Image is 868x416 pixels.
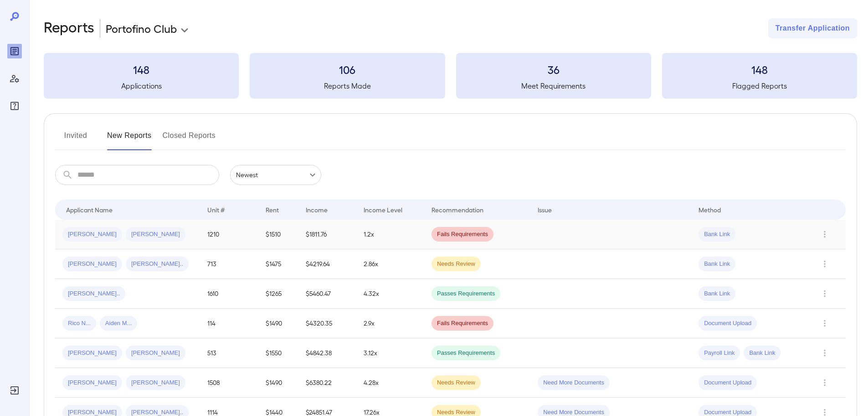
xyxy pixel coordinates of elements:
td: 513 [200,338,258,368]
span: Fails Requirements [431,230,493,239]
td: $5460.47 [298,279,356,309]
td: 2.9x [356,309,424,338]
button: Row Actions [817,227,832,242]
h5: Flagged Reports [662,80,857,91]
div: Log Out [7,383,22,398]
h5: Reports Made [250,80,445,91]
span: Need More Documents [538,379,610,387]
td: 2.86x [356,249,424,279]
div: Income Level [364,204,402,215]
span: Bank Link [699,290,735,298]
button: Row Actions [817,257,832,271]
div: Rent [266,204,280,215]
h3: 148 [44,62,239,77]
h5: Applications [44,80,239,91]
button: Closed Reports [163,128,216,150]
span: [PERSON_NAME] [62,230,122,239]
span: Passes Requirements [431,349,500,358]
td: 114 [200,309,258,338]
button: Transfer Application [768,18,857,38]
button: Invited [55,128,96,150]
span: [PERSON_NAME] [126,349,185,358]
td: 1.2x [356,220,424,249]
div: Manage Users [7,71,22,86]
span: Passes Requirements [431,290,500,298]
td: $1490 [258,368,298,398]
span: Needs Review [431,260,481,269]
td: 4.32x [356,279,424,309]
td: $6380.22 [298,368,356,398]
td: $1490 [258,309,298,338]
td: 1610 [200,279,258,309]
span: Fails Requirements [431,319,493,328]
td: 713 [200,249,258,279]
span: Rico N... [62,319,96,328]
h3: 148 [662,62,857,77]
td: $1811.76 [298,220,356,249]
span: [PERSON_NAME] [62,260,122,269]
div: FAQ [7,99,22,113]
span: Payroll Link [699,349,740,358]
td: 1210 [200,220,258,249]
td: $4219.64 [298,249,356,279]
span: [PERSON_NAME] [126,379,185,387]
td: $4320.35 [298,309,356,338]
button: Row Actions [817,286,832,301]
div: Reports [7,44,22,58]
button: Row Actions [817,346,832,360]
div: Applicant Name [66,204,113,215]
div: Newest [230,165,321,185]
span: Needs Review [431,379,481,387]
span: Bank Link [744,349,781,358]
td: $4842.38 [298,338,356,368]
div: Unit # [207,204,225,215]
p: Portofino Club [106,21,177,36]
span: [PERSON_NAME] [62,349,122,358]
td: 4.28x [356,368,424,398]
span: [PERSON_NAME].. [62,290,125,298]
summary: 148Applications106Reports Made36Meet Requirements148Flagged Reports [44,53,857,99]
div: Income [306,204,328,215]
span: Bank Link [699,260,735,269]
h3: 36 [456,62,651,77]
button: New Reports [107,128,152,150]
h5: Meet Requirements [456,80,651,91]
td: 1508 [200,368,258,398]
span: Document Upload [699,379,757,387]
span: Bank Link [699,230,735,239]
span: [PERSON_NAME] [126,230,185,239]
button: Row Actions [817,375,832,390]
div: Recommendation [431,204,483,215]
span: Aiden M... [100,319,138,328]
td: $1475 [258,249,298,279]
span: Document Upload [699,319,757,328]
div: Method [699,204,721,215]
h3: 106 [250,62,445,77]
span: [PERSON_NAME].. [126,260,189,269]
div: Issue [538,204,552,215]
td: $1265 [258,279,298,309]
td: 3.12x [356,338,424,368]
h2: Reports [44,18,94,38]
span: [PERSON_NAME] [62,379,122,387]
td: $1510 [258,220,298,249]
button: Row Actions [817,316,832,331]
td: $1550 [258,338,298,368]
